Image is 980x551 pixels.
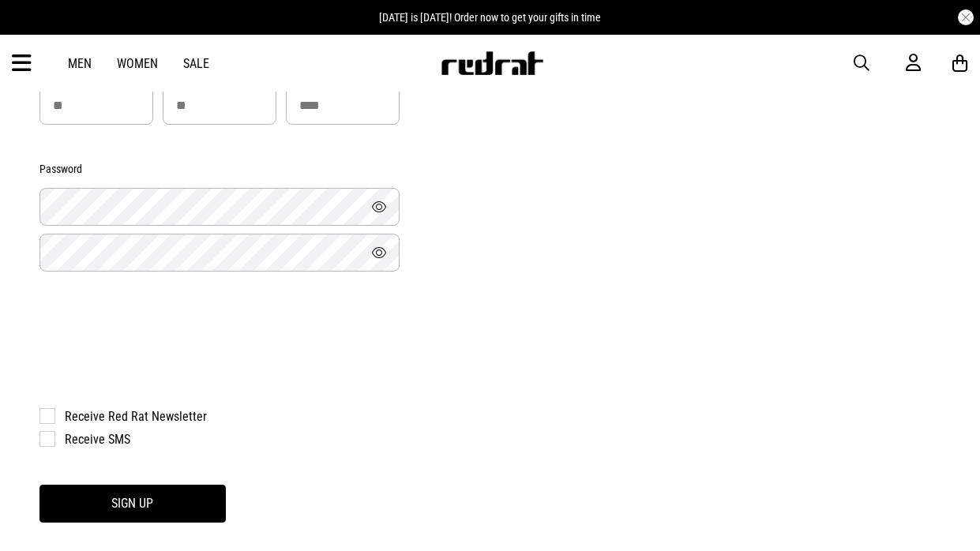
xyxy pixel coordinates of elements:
[39,409,385,424] label: Receive Red Rat Newsletter
[39,163,400,188] div: Password
[39,485,226,523] button: Sign Up
[68,56,92,71] a: Men
[379,11,601,24] span: [DATE] is [DATE]! Order now to get your gifts in time
[39,309,280,371] iframe: reCAPTCHA
[359,187,400,226] button: Show
[117,56,158,71] a: Women
[39,432,385,447] label: Receive SMS
[440,51,544,75] img: Redrat logo
[359,233,400,272] button: Show
[183,56,209,71] a: Sale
